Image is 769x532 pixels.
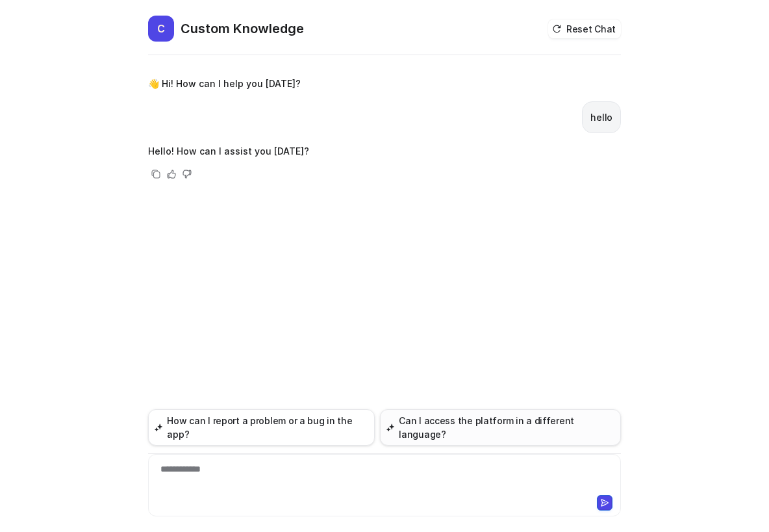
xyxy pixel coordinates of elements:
[148,16,174,42] span: C
[148,409,375,446] button: How can I report a problem or a bug in the app?
[148,144,309,159] p: Hello! How can I assist you [DATE]?
[548,19,621,38] button: Reset Chat
[181,19,304,38] h2: Custom Knowledge
[380,409,621,446] button: Can I access the platform in a different language?
[590,110,612,125] p: hello
[148,76,301,92] p: 👋 Hi! How can I help you [DATE]?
